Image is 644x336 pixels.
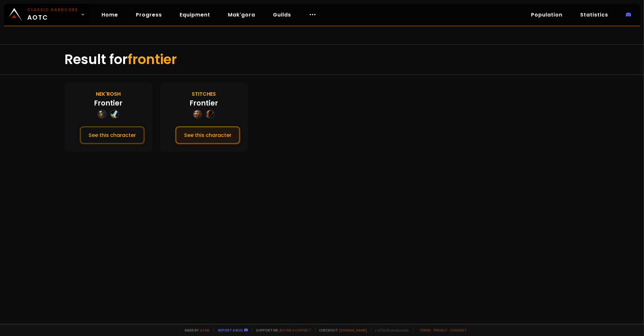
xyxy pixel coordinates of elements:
[315,328,367,333] span: Checkout
[181,328,210,333] span: Made by
[420,328,431,333] a: Terms
[268,8,296,21] a: Guilds
[4,4,89,25] a: Classic HardcoreAOTC
[526,8,568,21] a: Population
[128,50,177,69] span: frontier
[575,8,613,21] a: Statistics
[96,8,123,21] a: Home
[189,98,218,108] div: Frontier
[218,328,243,333] a: Report a bug
[80,126,145,144] button: See this character
[175,8,215,21] a: Equipment
[192,90,216,98] div: Stitches
[223,8,260,21] a: Mak'gora
[280,328,311,333] a: Buy me a coffee
[252,328,311,333] span: Support me,
[96,90,121,98] div: Nek'Rosh
[434,328,448,333] a: Privacy
[27,7,78,13] small: Classic Hardcore
[175,126,240,144] button: See this character
[131,8,167,21] a: Progress
[200,328,210,333] a: a fan
[450,328,467,333] a: Consent
[94,98,123,108] div: Frontier
[371,328,409,333] span: v. d752d5 - production
[340,328,367,333] a: [DOMAIN_NAME]
[27,7,78,22] span: AOTC
[64,45,580,74] div: Result for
